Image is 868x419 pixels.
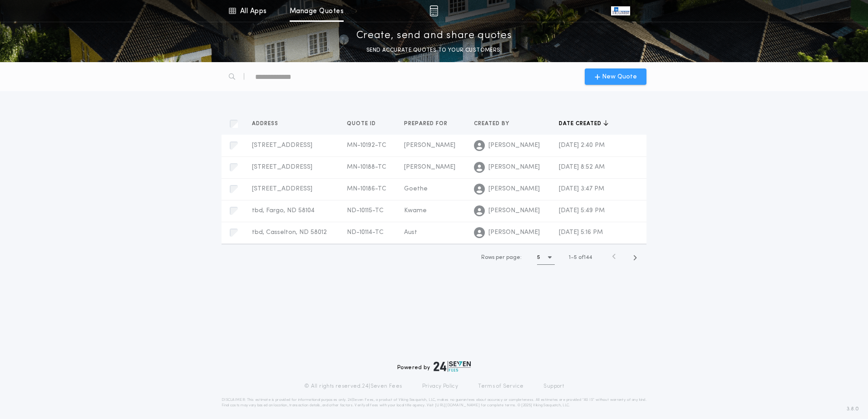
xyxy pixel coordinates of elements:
[404,229,417,236] span: Aust
[404,164,455,171] span: [PERSON_NAME]
[578,253,592,262] span: of 144
[559,119,608,128] button: Date created
[559,185,604,192] span: [DATE] 3:47 PM
[347,207,384,214] span: ND-10115-TC
[356,29,512,43] p: Create, send and share quotes
[304,383,402,390] p: © All rights reserved. 24|Seven Fees
[422,383,459,390] a: Privacy Policy
[252,119,285,128] button: Address
[404,120,449,127] span: Prepared for
[481,255,522,260] span: Rows per page:
[559,142,605,149] span: [DATE] 2:40 PM
[559,120,603,127] span: Date created
[222,397,646,408] p: DISCLAIMER: This estimate is provided for informational purposes only. 24|Seven Fees, a product o...
[435,404,480,407] a: [URL][DOMAIN_NAME]
[347,120,378,127] span: Quote ID
[474,119,516,128] button: Created by
[537,250,555,265] button: 5
[404,142,455,149] span: [PERSON_NAME]
[252,229,327,236] span: tbd, Casselton, ND 58012
[488,185,540,194] span: [PERSON_NAME]
[252,164,312,171] span: [STREET_ADDRESS]
[559,207,605,214] span: [DATE] 5:49 PM
[543,383,564,390] a: Support
[569,255,571,260] span: 1
[429,5,438,16] img: img
[847,405,859,413] span: 3.8.0
[574,255,577,260] span: 5
[478,383,523,390] a: Terms of Service
[366,46,502,55] p: SEND ACCURATE QUOTES TO YOUR CUSTOMERS.
[252,142,312,149] span: [STREET_ADDRESS]
[347,119,383,128] button: Quote ID
[252,185,312,192] span: [STREET_ADDRESS]
[488,163,540,172] span: [PERSON_NAME]
[404,185,428,192] span: Goethe
[252,120,280,127] span: Address
[585,68,646,85] button: New Quote
[488,206,540,215] span: [PERSON_NAME]
[347,164,386,171] span: MN-10188-TC
[347,229,384,236] span: ND-10114-TC
[252,207,315,214] span: tbd, Fargo, ND 58104
[488,141,540,150] span: [PERSON_NAME]
[397,361,471,372] div: Powered by
[488,228,540,237] span: [PERSON_NAME]
[611,6,630,15] img: vs-icon
[559,229,603,236] span: [DATE] 5:16 PM
[404,207,427,214] span: Kwame
[559,164,605,171] span: [DATE] 8:52 AM
[347,142,386,149] span: MN-10192-TC
[537,253,540,262] h1: 5
[474,120,511,127] span: Created by
[434,361,471,372] img: logo
[347,185,386,192] span: MN-10186-TC
[602,72,637,82] span: New Quote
